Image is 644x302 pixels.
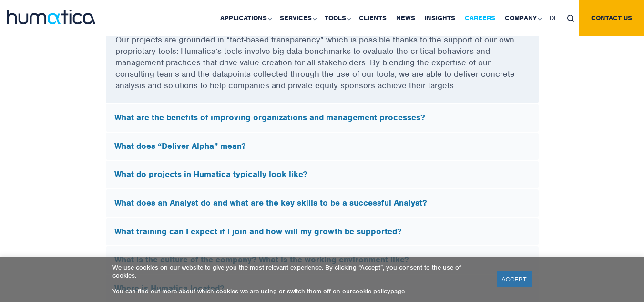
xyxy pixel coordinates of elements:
[352,287,390,295] a: cookie policy
[7,10,95,24] img: logo
[497,271,532,287] a: ACCEPT
[112,263,485,280] p: We use cookies on our website to give you the most relevant experience. By clicking “Accept”, you...
[114,198,530,208] h5: What does an Analyst do and what are the key skills to be a successful Analyst?
[112,287,485,295] p: You can find out more about which cookies we are using or switch them off on our page.
[567,15,574,22] img: search_icon
[114,227,530,237] h5: What training can I expect if I join and how will my growth be supported?
[114,141,530,152] h5: What does “Deliver Alpha” mean?
[115,34,529,103] p: Our projects are grounded in “fact-based transparency” which is possible thanks to the support of...
[114,113,530,123] h5: What are the benefits of improving organizations and management processes?
[114,255,530,265] h5: What is the culture of the company? What is the working environment like?
[114,169,530,180] h5: What do projects in Humatica typically look like?
[550,14,558,22] span: DE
